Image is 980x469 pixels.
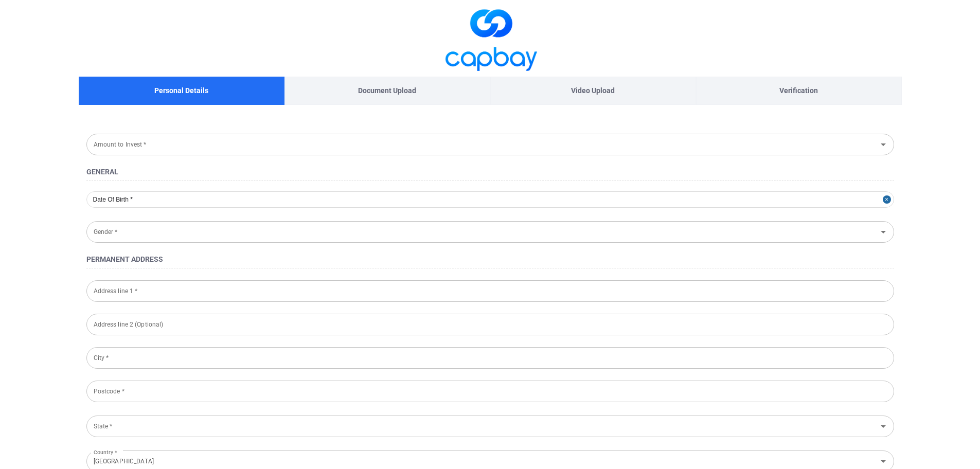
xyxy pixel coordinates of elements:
p: Personal Details [154,85,208,96]
button: Open [876,419,890,434]
h4: General [86,166,894,178]
input: Date Of Birth * [86,191,894,208]
label: Country * [94,445,117,459]
p: Verification [779,85,818,96]
p: Document Upload [358,85,416,96]
h4: Permanent Address [86,253,894,265]
p: Video Upload [571,85,615,96]
button: Open [876,137,890,152]
button: Open [876,225,890,239]
button: Close [883,191,894,208]
button: Open [876,454,890,468]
